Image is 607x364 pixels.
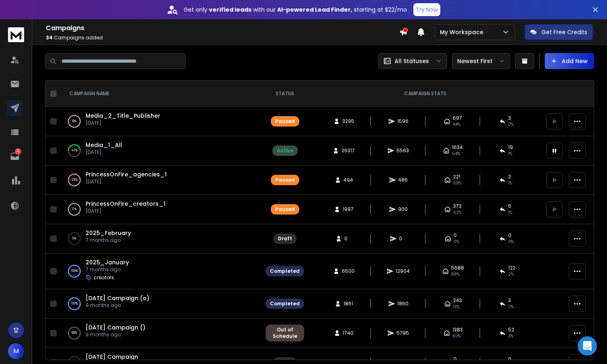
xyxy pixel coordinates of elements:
[86,200,166,208] a: PrincessOnFire_creators_1
[71,300,78,308] p: 100 %
[86,178,167,185] p: [DATE]
[86,208,166,214] p: [DATE]
[278,235,292,242] div: Draft
[453,115,462,121] span: 697
[397,118,409,125] span: 1596
[86,141,122,149] span: Media_1_All
[277,6,352,14] strong: AI-powered Lead Finder,
[46,35,399,41] p: Campaigns added
[508,151,512,157] span: 1 %
[453,304,460,310] span: 13 %
[71,267,78,275] p: 100 %
[86,331,145,338] p: 9 months ago
[453,203,462,209] span: 373
[184,6,407,14] p: Get only with our starting at $22/mo
[8,343,24,359] button: M
[545,53,594,69] button: Add New
[72,235,76,243] p: 0 %
[508,327,514,333] span: 52
[396,147,409,154] span: 5563
[451,271,460,278] span: 88 %
[342,268,355,274] span: 6500
[46,23,399,33] h1: Campaigns
[344,235,352,242] span: 0
[342,118,354,125] span: 3295
[398,206,408,213] span: 900
[508,333,513,339] span: 3 %
[508,121,514,128] span: 0 %
[454,232,457,239] span: 0
[275,206,295,213] div: Paused
[508,356,511,362] span: 0
[453,297,462,304] span: 243
[72,205,77,213] p: 11 %
[86,302,149,309] p: 9 months ago
[343,177,353,183] span: 494
[86,258,129,266] a: 2025_January
[209,6,251,14] strong: verified leads
[508,232,511,239] span: 0
[452,151,460,157] span: 54 %
[451,265,464,271] span: 5688
[8,27,24,42] img: logo
[15,148,21,155] p: 11
[578,336,597,356] div: Open Intercom Messenger
[86,266,129,273] p: 7 months ago
[86,294,149,302] a: [DATE] Campaign (o)
[270,327,300,339] div: Out of Schedule
[398,177,408,183] span: 486
[453,121,460,128] span: 44 %
[261,81,309,107] th: STATUS
[46,34,53,41] span: 34
[525,24,593,40] button: Get Free Credits
[86,229,131,237] span: 2025_February
[343,330,354,336] span: 1740
[60,195,261,224] td: 11%PrincessOnFire_creators_1[DATE]
[86,237,131,243] p: 7 months ago
[270,268,300,274] div: Completed
[508,180,512,186] span: 1 %
[440,28,486,36] p: My Workspace
[60,81,261,107] th: CAMPAIGN NAME
[452,144,463,151] span: 1634
[86,149,122,155] p: [DATE]
[86,170,167,178] a: PrincessOnFire_agencies_1
[454,239,459,245] span: 0%
[86,323,145,331] a: [DATE] Campaign ()
[270,301,300,307] div: Completed
[452,327,463,333] span: 1383
[7,148,23,164] a: 11
[60,224,261,254] td: 0%2025_February7 months ago
[508,304,514,310] span: 0 %
[86,112,160,120] a: Media_2_Title_Publisher
[275,118,295,125] div: Paused
[394,57,429,65] p: All Statuses
[72,176,78,184] p: 25 %
[341,147,355,154] span: 26317
[508,174,511,180] span: 2
[72,147,78,155] p: 47 %
[343,206,354,213] span: 1997
[72,117,76,125] p: 8 %
[508,265,515,271] span: 122
[396,268,410,274] span: 12904
[86,353,138,361] a: [DATE] Campaign
[397,301,409,307] span: 1860
[454,356,457,362] span: 0
[86,120,160,126] p: [DATE]
[416,6,438,14] p: Try Now
[453,174,460,180] span: 221
[453,180,462,186] span: 59 %
[508,144,513,151] span: 19
[399,235,407,242] span: 0
[277,147,293,154] div: Active
[60,166,261,195] td: 25%PrincessOnFire_agencies_1[DATE]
